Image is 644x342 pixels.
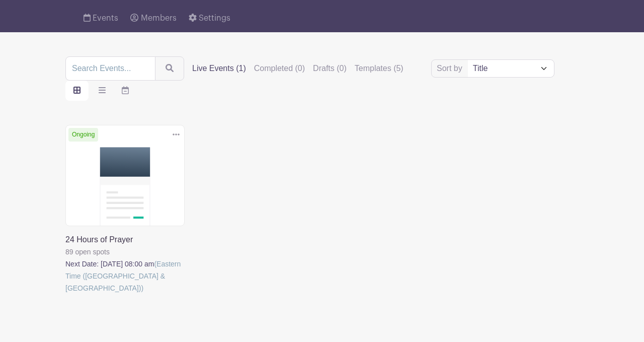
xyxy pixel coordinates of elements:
span: Settings [199,14,230,22]
span: Members [141,14,177,22]
div: order and view [65,81,137,101]
input: Search Events... [65,56,155,81]
label: Live Events (1) [192,62,246,75]
span: Events [93,14,118,22]
label: Templates (5) [355,62,404,75]
label: Drafts (0) [313,62,347,75]
div: filters [192,62,404,75]
label: Completed (0) [254,62,305,75]
label: Sort by [437,62,465,75]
